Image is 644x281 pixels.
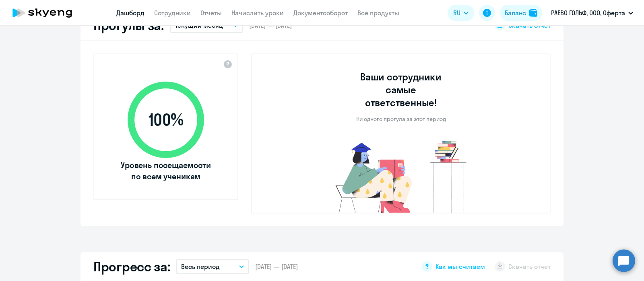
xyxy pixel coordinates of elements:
a: Дашборд [116,9,144,17]
span: Уровень посещаемости по всем ученикам [120,160,212,182]
span: [DATE] — [DATE] [255,262,298,271]
div: Баланс [505,8,526,18]
p: Ни одного прогула за этот период [356,115,446,123]
img: balance [529,9,537,17]
h3: Ваши сотрудники самые ответственные! [349,70,453,109]
p: РАЕВО ГОЛЬФ, ООО, Оферта [551,8,625,18]
a: Сотрудники [154,9,191,17]
button: РАЕВО ГОЛЬФ, ООО, Оферта [547,3,637,23]
button: RU [448,5,474,21]
button: Балансbalance [500,5,542,21]
span: RU [453,8,460,18]
a: Отчеты [200,9,222,17]
img: no-truants [320,139,482,213]
p: Весь период [181,262,220,271]
button: Весь период [176,259,249,274]
a: Документооборот [293,9,348,17]
span: Как мы считаем [436,262,485,271]
a: Начислить уроки [231,9,284,17]
span: 100 % [120,110,212,129]
a: Все продукты [357,9,399,17]
h2: Прогресс за: [93,258,170,275]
